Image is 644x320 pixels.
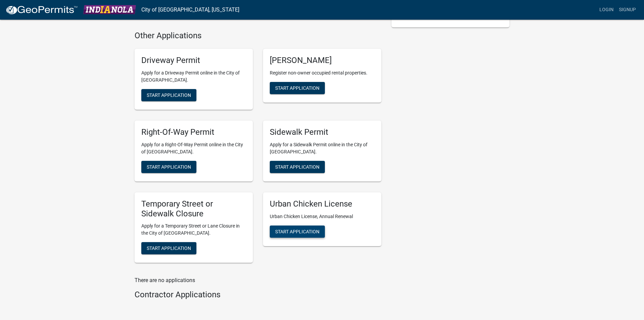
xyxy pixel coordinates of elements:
span: Start Application [275,164,319,169]
p: Register non-owner occupied rental properties. [270,69,375,77]
p: There are no applications [135,276,381,284]
button: Start Application [270,226,325,238]
h5: Driveway Permit [141,56,246,65]
span: Start Application [147,164,191,169]
p: Apply for a Temporary Street or Lane Closure in the City of [GEOGRAPHIC_DATA]. [141,222,246,237]
img: City of Indianola, Iowa [83,5,136,14]
span: Start Application [147,92,191,98]
h5: Right-Of-Way Permit [141,127,246,137]
p: Apply for a Right-Of-Way Permit online in the City of [GEOGRAPHIC_DATA]. [141,141,246,155]
h5: [PERSON_NAME] [270,56,375,65]
p: Apply for a Driveway Permit online in the City of [GEOGRAPHIC_DATA]. [141,69,246,84]
p: Urban Chicken License, Annual Renewal [270,213,375,220]
wm-workflow-list-section: Contractor Applications [135,290,381,302]
h5: Temporary Street or Sidewalk Closure [141,199,246,219]
a: Signup [616,3,639,16]
h4: Contractor Applications [135,290,381,300]
h5: Sidewalk Permit [270,127,375,137]
span: Start Application [147,246,191,251]
button: Start Application [141,161,196,173]
button: Start Application [141,89,196,101]
button: Start Application [270,82,325,94]
button: Start Application [270,161,325,173]
a: Login [597,3,616,16]
wm-workflow-list-section: Other Applications [135,31,381,268]
a: City of [GEOGRAPHIC_DATA], [US_STATE] [141,4,239,16]
p: Apply for a Sidewalk Permit online in the City of [GEOGRAPHIC_DATA]. [270,141,375,155]
button: Start Application [141,242,196,254]
span: Start Application [275,85,319,90]
span: Start Application [275,229,319,234]
h5: Urban Chicken License [270,199,375,209]
h4: Other Applications [135,31,381,41]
